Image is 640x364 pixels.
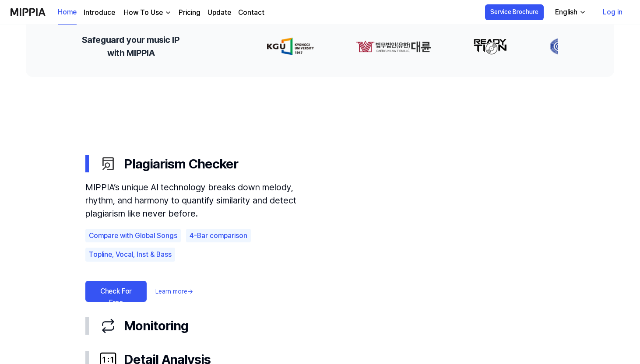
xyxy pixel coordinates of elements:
[122,7,165,18] div: How To Use
[549,38,577,55] img: partner-logo-3
[85,248,175,262] div: Topline, Vocal, Inst & Bass
[85,147,555,181] button: Plagiarism Checker
[356,38,431,55] img: partner-logo-1
[85,229,181,243] div: Compare with Global Songs
[186,229,251,243] div: 4-Bar comparison
[99,316,555,336] div: Monitoring
[85,181,322,220] div: MIPPIA’s unique AI technology breaks down melody, rhythm, and harmony to quantify similarity and ...
[84,7,115,18] a: Introduce
[267,38,314,55] img: partner-logo-0
[99,154,555,174] div: Plagiarism Checker
[473,38,507,55] img: partner-logo-2
[85,181,555,309] div: Plagiarism Checker
[82,33,179,59] h2: Safeguard your music IP with MIPPIA
[85,281,147,302] a: Check For Free
[122,7,172,18] button: How To Use
[207,7,231,18] a: Update
[155,287,193,296] a: Learn more→
[548,3,591,21] button: English
[179,7,200,18] a: Pricing
[85,309,555,343] button: Monitoring
[553,7,579,17] div: English
[58,0,77,24] a: Home
[165,9,172,16] img: down
[238,7,264,18] a: Contact
[485,4,544,20] button: Service Brochure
